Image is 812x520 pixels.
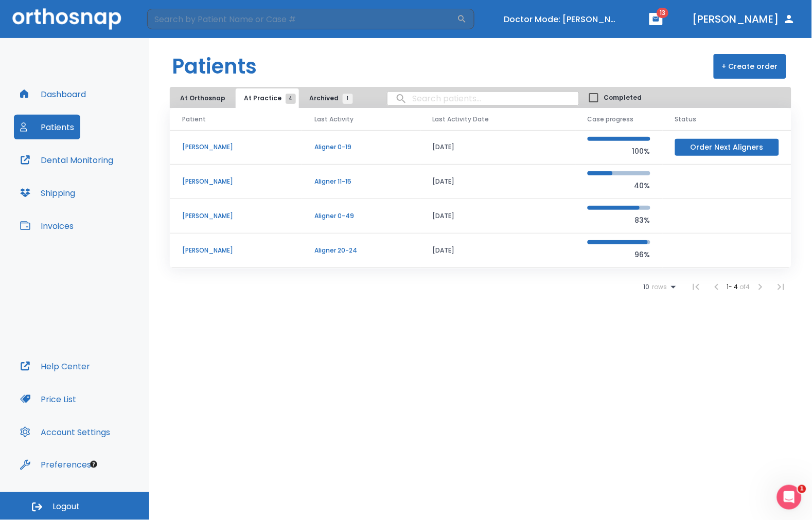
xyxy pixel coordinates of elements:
button: Account Settings [14,420,116,444]
span: 13 [657,8,669,18]
button: Price List [14,387,82,411]
button: Help Center [14,354,96,379]
button: Dashboard [14,82,92,106]
p: 83% [588,214,650,226]
span: Logout [52,501,80,513]
div: tabs [172,88,358,108]
input: search [387,88,579,109]
span: 4 [286,94,296,104]
span: Last Activity Date [433,115,489,124]
iframe: Intercom live chat [777,485,802,510]
span: Case progress [588,115,634,124]
td: [DATE] [420,199,575,234]
p: [PERSON_NAME] [182,246,290,255]
p: [PERSON_NAME] [182,211,290,221]
p: [PERSON_NAME] [182,177,290,186]
button: Preferences [14,453,97,477]
span: Patient [182,115,206,124]
span: At Practice [244,94,291,103]
span: rows [650,283,667,291]
img: Orthosnap [12,8,121,29]
span: 1 - 4 [727,282,740,291]
td: [DATE] [420,234,575,268]
p: 100% [588,145,650,157]
p: 40% [588,180,650,192]
span: Completed [604,93,642,102]
p: Aligner 0-49 [314,211,408,221]
h1: Patients [172,51,257,82]
td: [DATE] [420,165,575,199]
span: Last Activity [314,115,354,124]
button: Doctor Mode: [PERSON_NAME] [500,11,624,28]
p: 96% [588,248,650,261]
p: Aligner 11-15 [314,177,408,186]
button: + Create order [714,54,786,79]
div: Tooltip anchor [89,460,98,469]
span: Archived [309,94,348,103]
span: 1 [343,94,353,104]
button: Order Next Aligners [675,139,779,156]
span: 1 [798,485,806,493]
td: [DATE] [420,130,575,165]
button: Invoices [14,213,80,238]
span: Status [675,115,697,124]
input: Search by Patient Name or Case # [147,9,457,29]
button: [PERSON_NAME] [689,10,800,28]
p: Aligner 0-19 [314,142,408,152]
button: Dental Monitoring [14,148,119,172]
p: [PERSON_NAME] [182,142,290,152]
button: Patients [14,115,80,139]
button: Shipping [14,181,81,205]
span: 10 [644,283,650,291]
button: At Orthosnap [172,88,234,108]
span: of 4 [740,282,750,291]
p: Aligner 20-24 [314,246,408,255]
